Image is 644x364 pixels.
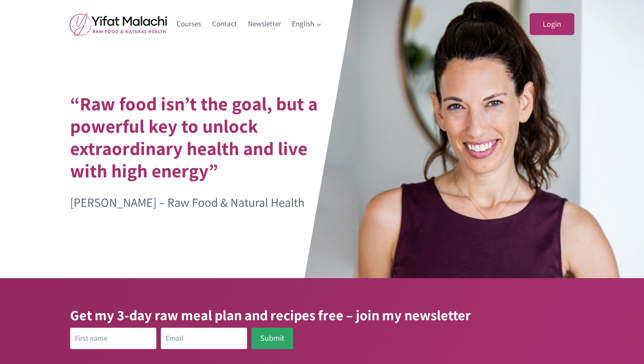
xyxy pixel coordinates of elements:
[70,328,156,349] input: First name
[161,328,247,349] input: Email
[287,14,327,35] a: English
[207,14,243,35] a: Contact
[70,193,340,212] p: [PERSON_NAME] – Raw Food & Natural Health
[70,92,340,182] h1: “Raw food isn’t the goal, but a powerful key to unlock extraordinary health and live with high en...
[242,14,287,35] a: Newsletter
[171,14,207,35] a: Courses
[171,14,327,35] nav: Primary
[70,13,167,36] img: yifat_logo41_en.png
[292,18,322,30] span: English
[70,304,574,325] h3: Get my 3-day raw meal plan and recipes free – join my newsletter
[530,13,574,35] a: Login
[251,328,293,349] button: Submit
